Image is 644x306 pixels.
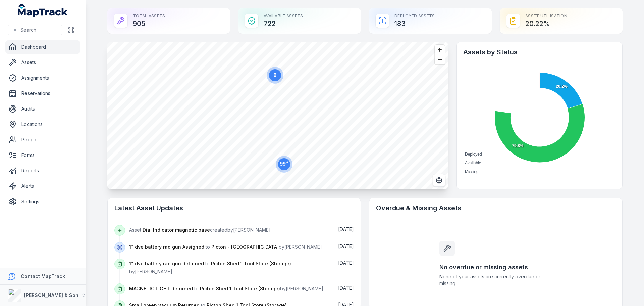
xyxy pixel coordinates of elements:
[5,179,80,193] a: Alerts
[433,174,445,187] button: Switch to Satellite View
[5,164,80,177] a: Reports
[338,226,354,232] time: 12/08/2025, 11:47:51 am
[435,55,445,64] button: Zoom out
[129,244,181,250] a: 1” dve battery rad gun
[465,161,481,165] span: Available
[465,152,482,157] span: Deployed
[129,260,181,267] a: 1” dve battery rad gun
[18,4,68,17] a: MapTrack
[5,71,80,85] a: Assignments
[338,226,354,232] span: [DATE]
[439,273,552,287] span: None of your assets are currently overdue or missing.
[274,72,277,78] text: 6
[143,227,210,233] a: Dial Indicator magnetic base
[129,285,170,292] a: MAGNETIC LIGHT
[211,260,291,267] a: Picton Shed 1 Tool Store (Storage)
[114,203,354,213] h2: Latest Asset Updates
[435,45,445,55] button: Zoom in
[211,244,279,250] a: Picton - [GEOGRAPHIC_DATA]
[5,148,80,162] a: Forms
[338,243,354,249] span: [DATE]
[20,27,36,33] span: Search
[338,260,354,266] span: [DATE]
[182,260,204,267] a: Returned
[200,285,280,292] a: Picton Shed 1 Tool Store (Storage)
[463,47,615,57] h2: Assets by Status
[129,244,322,250] span: to by [PERSON_NAME]
[439,263,552,272] h3: No overdue or missing assets
[286,161,288,164] tspan: +
[5,118,80,131] a: Locations
[5,40,80,54] a: Dashboard
[24,292,78,298] strong: [PERSON_NAME] & Son
[129,286,323,291] span: to by [PERSON_NAME]
[5,56,80,69] a: Assets
[129,227,271,233] span: Asset created by [PERSON_NAME]
[338,285,354,291] span: [DATE]
[21,273,65,279] strong: Contact MapTrack
[5,87,80,100] a: Reservations
[8,24,62,36] button: Search
[171,285,193,292] a: Returned
[465,169,479,174] span: Missing
[338,243,354,249] time: 12/08/2025, 11:26:16 am
[338,260,354,266] time: 12/08/2025, 6:12:07 am
[5,133,80,146] a: People
[338,285,354,291] time: 12/08/2025, 6:11:24 am
[5,195,80,208] a: Settings
[129,261,291,274] span: to by [PERSON_NAME]
[376,203,615,213] h2: Overdue & Missing Assets
[5,102,80,116] a: Audits
[182,244,204,250] a: Assigned
[107,42,448,189] canvas: Map
[280,161,288,167] text: 99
